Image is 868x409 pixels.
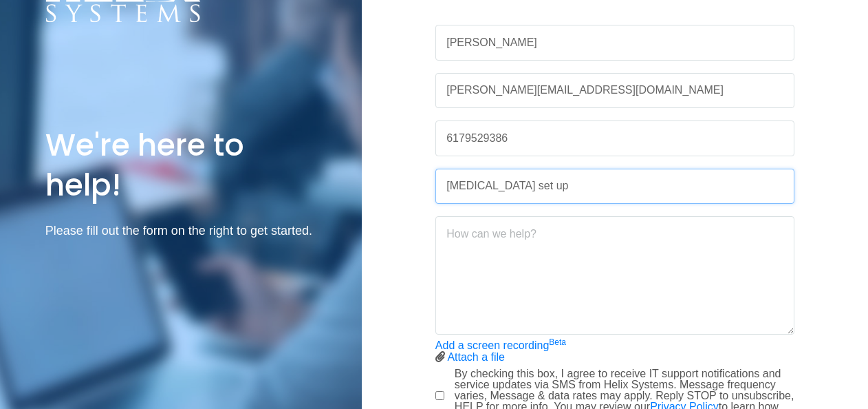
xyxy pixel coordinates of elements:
[45,125,316,204] h1: We're here to help!
[45,221,316,241] p: Please fill out the form on the right to get started.
[447,351,505,363] a: Attach a file
[435,339,566,351] a: Add a screen recordingBeta
[435,120,794,156] input: Phone Number
[435,73,794,109] input: Work Email
[435,169,794,204] input: Subject
[549,337,566,347] sup: Beta
[435,25,794,61] input: Name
